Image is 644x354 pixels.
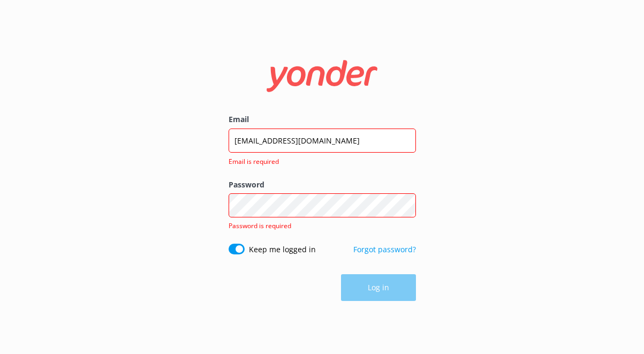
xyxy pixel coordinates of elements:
[353,244,416,254] a: Forgot password?
[395,195,416,216] button: Show password
[229,129,416,153] input: user@emailaddress.com
[249,244,316,255] label: Keep me logged in
[229,221,291,230] span: Password is required
[229,156,410,167] span: Email is required
[229,179,416,191] label: Password
[229,114,416,125] label: Email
